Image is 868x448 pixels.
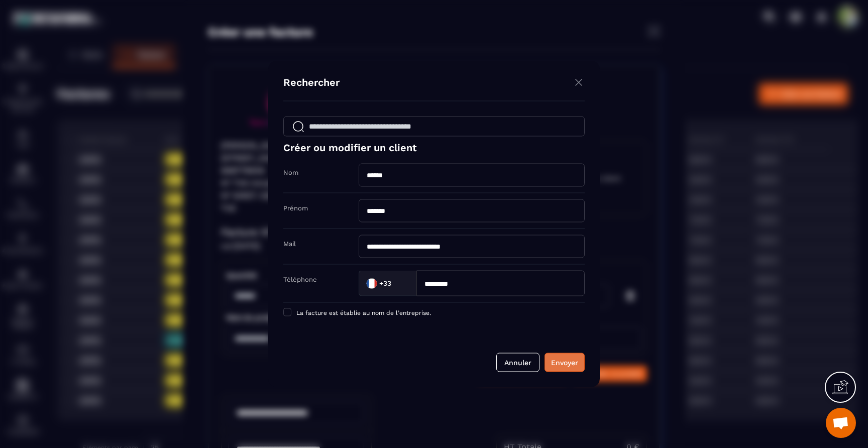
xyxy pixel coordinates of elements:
img: close [573,76,585,89]
button: Envoyer [545,353,585,372]
span: +33 [379,278,391,288]
h4: Rechercher [283,76,340,91]
span: La facture est établie au nom de l’entreprise. [296,309,431,316]
div: Search for option [359,271,416,296]
img: Country Flag [362,273,382,293]
input: Search for option [393,276,406,291]
button: Annuler [496,353,539,372]
label: Téléphone [283,276,317,283]
div: Envoyer [551,358,578,368]
label: Mail [283,240,296,248]
label: Nom [283,169,298,176]
h4: Créer ou modifier un client [283,142,585,154]
label: Prénom [283,204,308,212]
div: Ouvrir le chat [826,408,856,438]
